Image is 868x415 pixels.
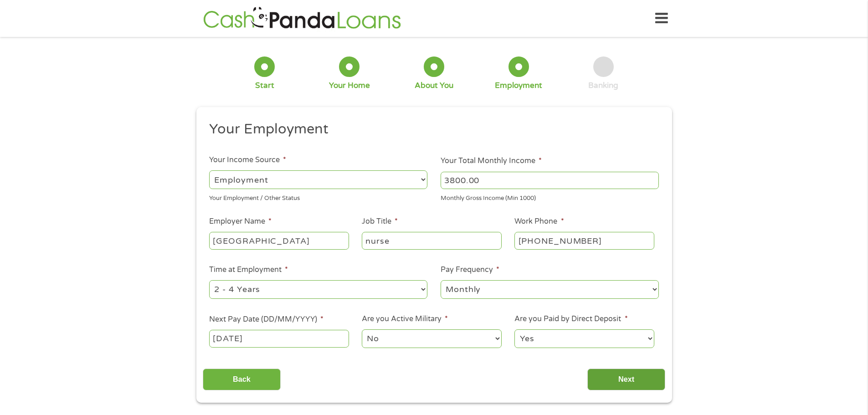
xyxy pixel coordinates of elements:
[441,156,542,166] label: Your Total Monthly Income
[441,172,659,189] input: 1800
[514,232,654,249] input: (231) 754-4010
[495,81,542,91] div: Employment
[588,81,618,91] div: Banking
[514,217,564,226] label: Work Phone
[209,232,349,249] input: Walmart
[209,191,427,203] div: Your Employment / Other Status
[329,81,370,91] div: Your Home
[362,217,398,226] label: Job Title
[255,81,274,91] div: Start
[203,369,281,391] input: Back
[415,81,453,91] div: About You
[587,369,665,391] input: Next
[441,265,499,275] label: Pay Frequency
[209,120,652,138] h2: Your Employment
[209,315,324,324] label: Next Pay Date (DD/MM/YYYY)
[209,217,272,226] label: Employer Name
[362,232,501,249] input: Cashier
[209,265,288,275] label: Time at Employment
[209,330,349,347] input: Use the arrow keys to pick a date
[200,5,404,31] img: GetLoanNow Logo
[441,191,659,203] div: Monthly Gross Income (Min 1000)
[362,314,448,324] label: Are you Active Military
[209,155,286,165] label: Your Income Source
[514,314,627,324] label: Are you Paid by Direct Deposit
